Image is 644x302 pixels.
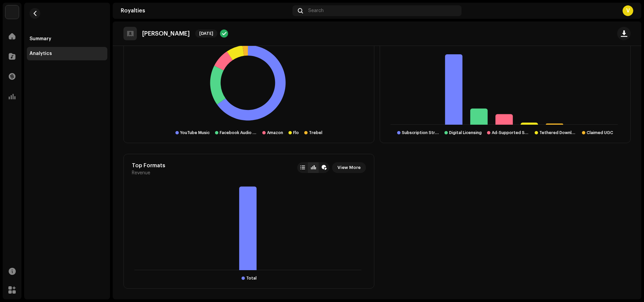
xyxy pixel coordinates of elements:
div: Summary [30,36,51,42]
span: Search [308,8,324,13]
re-m-nav-item: Analytics [27,47,107,60]
div: Amazon [267,130,283,135]
button: View More [332,162,366,173]
div: Top Formats [132,162,165,169]
div: Subscription Streaming [402,130,439,135]
div: Flo [293,130,299,135]
p: [PERSON_NAME] [142,30,190,37]
div: Ad-Supported Streaming [492,130,529,135]
div: Claimed UGC [587,130,613,135]
div: Trebel [309,130,322,135]
re-m-nav-item: Summary [27,32,107,46]
img: 4d355f5d-9311-46a2-b30d-525bdb8252bf [5,5,19,19]
span: View More [337,161,361,174]
div: Tethered Download [539,130,577,135]
div: Facebook Audio Library [220,130,257,135]
span: [DATE] [195,29,217,38]
div: Total [246,276,257,281]
div: Analytics [30,51,52,56]
div: YouTube Music [180,130,210,135]
div: V [623,5,633,16]
span: Revenue [132,170,150,176]
div: Royalties [121,8,290,13]
div: Digital Licensing [449,130,482,135]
